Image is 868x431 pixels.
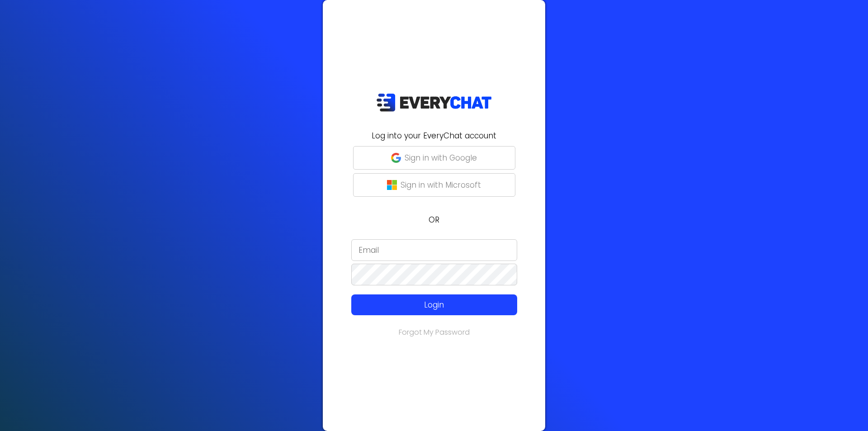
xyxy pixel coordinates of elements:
button: Sign in with Microsoft [353,173,515,197]
img: google-g.png [391,153,401,163]
p: Sign in with Microsoft [401,179,481,191]
input: Email [351,239,517,261]
img: microsoft-logo.png [387,180,397,190]
img: EveryChat_logo_dark.png [376,93,492,112]
button: Login [351,294,517,315]
button: Sign in with Google [353,146,515,170]
h2: Log into your EveryChat account [328,130,540,142]
p: OR [328,214,540,226]
p: Login [368,299,500,311]
p: Sign in with Google [405,152,477,164]
a: Forgot My Password [399,327,470,337]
